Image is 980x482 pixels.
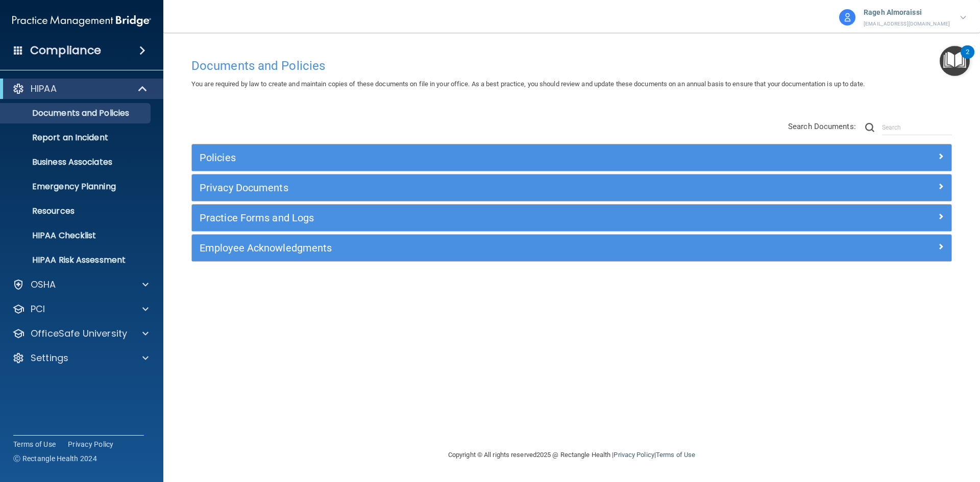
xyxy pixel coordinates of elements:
p: Resources [7,206,146,216]
p: Report an Incident [7,133,146,143]
p: OSHA [31,278,56,291]
h5: Practice Forms and Logs [200,212,754,223]
img: arrow-down.227dba2b.svg [960,16,966,19]
a: Terms of Use [13,439,56,449]
p: HIPAA Risk Assessment [7,255,146,265]
span: You are required by law to create and maintain copies of these documents on file in your office. ... [191,80,865,88]
button: Open Resource Center, 2 new notifications [940,46,970,76]
p: PCI [31,303,45,315]
input: Search [882,120,952,135]
a: Terms of Use [656,451,695,459]
img: ic-search.3b580494.png [865,123,874,132]
h5: Privacy Documents [200,182,754,193]
h5: Policies [200,152,754,163]
span: Search Documents: [788,122,856,131]
p: Business Associates [7,157,146,167]
p: Emergency Planning [7,182,146,192]
p: OfficeSafe University [31,327,127,340]
a: HIPAA [12,83,148,95]
p: [EMAIL_ADDRESS][DOMAIN_NAME] [864,19,950,29]
a: OSHA [12,278,149,291]
iframe: Drift Widget Chat Controller [803,410,968,450]
h5: Employee Acknowledgments [200,242,754,253]
p: Settings [31,352,68,364]
a: Practice Forms and Logs [200,210,944,226]
h4: Documents and Policies [191,59,952,72]
img: PMB logo [12,11,151,31]
p: Documents and Policies [7,108,146,118]
p: HIPAA Checklist [7,231,146,241]
img: avatar.17b06cb7.svg [839,9,855,26]
a: Policies [200,149,944,166]
a: OfficeSafe University [12,327,149,340]
a: Privacy Policy [68,439,114,449]
h4: Compliance [30,43,101,58]
p: HIPAA [31,83,57,95]
a: Employee Acknowledgments [200,240,944,256]
p: Rageh Almoraissi [864,6,950,19]
a: Privacy Documents [200,180,944,196]
a: Privacy Policy [614,451,654,459]
span: Ⓒ Rectangle Health 2024 [13,453,97,464]
div: 2 [966,52,969,65]
div: Copyright © All rights reserved 2025 @ Rectangle Health | | [385,439,758,471]
a: Settings [12,352,149,364]
a: PCI [12,303,149,315]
